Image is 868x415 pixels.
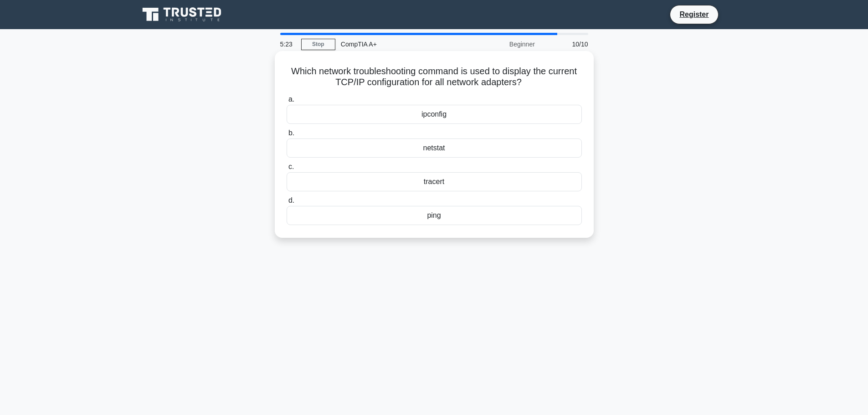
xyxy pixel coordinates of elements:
div: ipconfig [287,105,582,124]
span: c. [288,163,294,170]
div: ping [287,206,582,225]
span: a. [288,95,294,103]
span: b. [288,129,294,137]
div: netstat [287,138,582,158]
div: Beginner [461,35,540,53]
div: 10/10 [540,35,594,53]
div: CompTIA A+ [335,35,461,53]
span: d. [288,196,294,204]
a: Register [674,9,714,20]
div: tracert [287,172,582,191]
div: 5:23 [275,35,301,53]
h5: Which network troubleshooting command is used to display the current TCP/IP configuration for all... [286,66,583,88]
a: Stop [301,39,335,50]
